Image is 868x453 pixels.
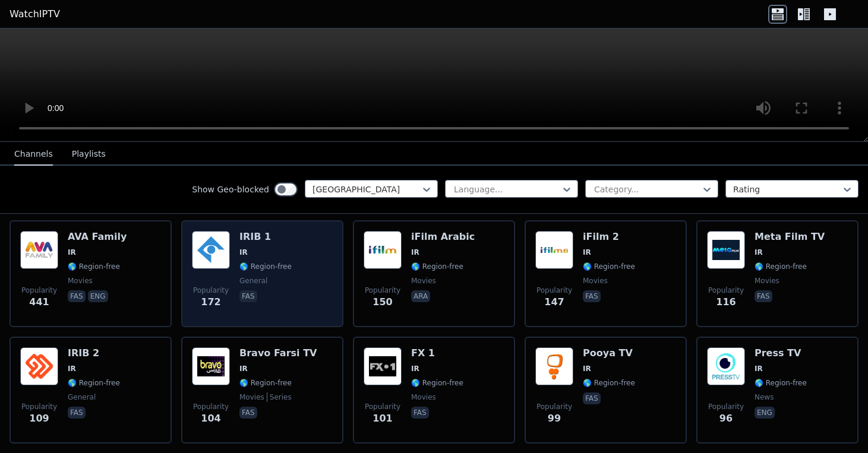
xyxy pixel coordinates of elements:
p: eng [88,290,108,302]
h6: iFilm Arabic [411,231,475,243]
span: 96 [719,411,733,426]
p: fas [583,392,601,404]
p: fas [755,290,772,302]
span: 🌎 Region-free [68,378,120,388]
span: 🌎 Region-free [583,378,635,388]
span: general [68,392,96,402]
img: iFilm Arabic [364,231,402,269]
span: 🌎 Region-free [411,262,463,271]
img: IRIB 2 [20,347,58,385]
img: Meta Film TV [707,231,745,269]
span: Popularity [21,402,57,411]
span: Popularity [193,402,229,411]
a: WatchIPTV [10,7,60,21]
span: IR [68,364,76,373]
span: movies [583,276,608,286]
span: IR [411,248,419,257]
img: Bravo Farsi TV [192,347,230,385]
h6: FX 1 [411,347,463,359]
span: Popularity [193,286,229,295]
p: fas [239,407,257,419]
span: Popularity [365,402,400,411]
span: news [755,392,774,402]
span: Popularity [365,286,400,295]
img: iFilm 2 [535,231,573,269]
span: 🌎 Region-free [68,262,120,271]
img: FX 1 [364,347,402,385]
h6: AVA Family [68,231,127,243]
span: 150 [373,295,392,309]
p: fas [583,290,601,302]
button: Channels [14,143,53,166]
span: 109 [29,411,49,426]
span: IR [411,364,419,373]
span: series [267,392,292,402]
p: fas [68,407,86,419]
span: Popularity [708,402,744,411]
span: Popularity [708,286,744,295]
span: IR [239,364,248,373]
img: AVA Family [20,231,58,269]
span: IR [583,248,591,257]
span: movies [68,276,93,286]
span: movies [411,392,436,402]
button: Playlists [72,143,106,166]
span: Popularity [536,402,572,411]
p: fas [239,290,257,302]
img: IRIB 1 [192,231,230,269]
span: 🌎 Region-free [583,262,635,271]
span: Popularity [21,286,57,295]
h6: Meta Film TV [755,231,825,243]
span: IR [583,364,591,373]
span: 101 [373,411,392,426]
span: 99 [548,411,561,426]
p: fas [68,290,86,302]
p: eng [755,407,775,419]
span: 172 [201,295,220,309]
span: 147 [544,295,564,309]
label: Show Geo-blocked [192,183,269,195]
span: movies [411,276,436,286]
span: 441 [29,295,49,309]
img: Press TV [707,347,745,385]
span: IR [68,248,76,257]
h6: iFilm 2 [583,231,635,243]
h6: Press TV [755,347,807,359]
span: IR [755,248,763,257]
h6: Bravo Farsi TV [239,347,317,359]
span: IR [239,248,248,257]
span: 104 [201,411,220,426]
span: 116 [716,295,736,309]
span: Popularity [536,286,572,295]
span: movies [755,276,779,286]
span: 🌎 Region-free [239,262,292,271]
span: IR [755,364,763,373]
span: general [239,276,267,286]
img: Pooya TV [535,347,573,385]
span: 🌎 Region-free [755,262,807,271]
span: 🌎 Region-free [239,378,292,388]
span: 🌎 Region-free [755,378,807,388]
span: 🌎 Region-free [411,378,463,388]
p: fas [411,407,429,419]
h6: Pooya TV [583,347,635,359]
span: movies [239,392,264,402]
p: ara [411,290,430,302]
h6: IRIB 2 [68,347,120,359]
h6: IRIB 1 [239,231,292,243]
